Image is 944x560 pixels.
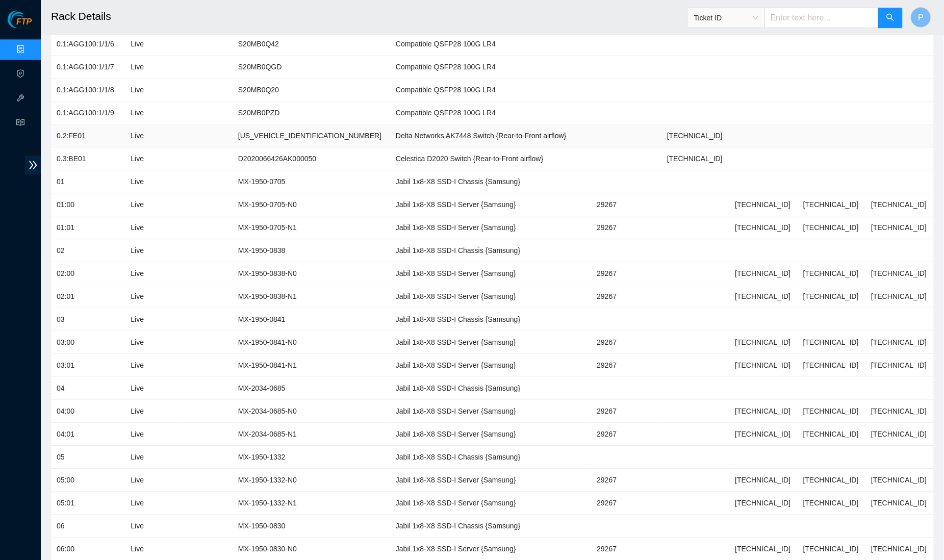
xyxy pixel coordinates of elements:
td: Compatible QSFP28 100G LR4 [390,101,591,124]
td: [TECHNICAL_ID] [866,469,934,492]
td: [TECHNICAL_ID] [798,216,865,239]
td: S20MB0Q20 [233,79,390,101]
td: Live [125,124,181,147]
td: 0.1:AGG100:1/1/7 [51,56,125,79]
td: [TECHNICAL_ID] [798,331,865,354]
td: [TECHNICAL_ID] [730,423,798,446]
td: 04:00 [51,400,125,423]
td: MX-2034-0685-N1 [233,423,390,446]
td: MX-1950-0841-N1 [233,354,390,377]
td: [TECHNICAL_ID] [798,193,865,216]
img: Akamai Technologies [8,10,52,28]
td: Live [125,79,181,101]
td: 05 [51,446,125,469]
span: read [16,114,24,134]
td: [TECHNICAL_ID] [798,423,865,446]
span: Ticket ID [694,10,758,26]
td: Live [125,170,181,193]
td: [TECHNICAL_ID] [730,262,798,285]
td: S20MB0Q42 [233,33,390,56]
td: 06 [51,515,125,538]
td: [TECHNICAL_ID] [866,285,934,308]
td: Live [125,147,181,170]
button: P [911,7,931,28]
td: MX-1950-0838-N0 [233,262,390,285]
td: 29267 [592,262,662,285]
td: Live [125,492,181,515]
td: 03 [51,308,125,331]
td: 29267 [592,423,662,446]
td: [TECHNICAL_ID] [730,285,798,308]
td: Jabil 1x8-X8 SSD-I Chassis {Samsung} [390,170,591,193]
td: [TECHNICAL_ID] [730,354,798,377]
td: 29267 [592,492,662,515]
td: MX-1950-0705-N1 [233,216,390,239]
td: MX-1950-0841 [233,308,390,331]
td: MX-1950-0841-N0 [233,331,390,354]
td: [TECHNICAL_ID] [866,400,934,423]
td: 02:00 [51,262,125,285]
td: Live [125,101,181,124]
td: Live [125,423,181,446]
td: Live [125,515,181,538]
td: MX-1950-0705-N0 [233,193,390,216]
button: search [878,8,903,28]
span: search [886,13,895,23]
td: Live [125,216,181,239]
td: 02 [51,239,125,262]
td: 29267 [592,400,662,423]
td: Live [125,469,181,492]
span: double-right [25,156,41,174]
td: 29267 [592,354,662,377]
td: Compatible QSFP28 100G LR4 [390,79,591,101]
span: FTP [16,17,32,27]
td: 0.2:FE01 [51,124,125,147]
td: 29267 [592,193,662,216]
td: S20MB0QGD [233,56,390,79]
td: Jabil 1x8-X8 SSD-I Server {Samsung} [390,423,591,446]
td: MX-1950-0830 [233,515,390,538]
td: 01:00 [51,193,125,216]
td: 04:01 [51,423,125,446]
td: Live [125,331,181,354]
td: Compatible QSFP28 100G LR4 [390,56,591,79]
td: 02:01 [51,285,125,308]
td: Live [125,33,181,56]
td: 04 [51,377,125,400]
td: [TECHNICAL_ID] [798,262,865,285]
td: 0.1:AGG100:1/1/6 [51,33,125,56]
input: Enter text here... [764,8,879,28]
td: [TECHNICAL_ID] [866,354,934,377]
td: [TECHNICAL_ID] [798,469,865,492]
td: 03:01 [51,354,125,377]
td: 01:01 [51,216,125,239]
td: [TECHNICAL_ID] [798,354,865,377]
td: Live [125,285,181,308]
td: MX-1950-1332-N0 [233,469,390,492]
td: [TECHNICAL_ID] [730,331,798,354]
td: Jabil 1x8-X8 SSD-I Chassis {Samsung} [390,446,591,469]
td: 05:00 [51,469,125,492]
td: Jabil 1x8-X8 SSD-I Server {Samsung} [390,331,591,354]
td: Live [125,354,181,377]
td: [TECHNICAL_ID] [866,331,934,354]
td: Live [125,262,181,285]
td: Live [125,377,181,400]
td: Live [125,400,181,423]
td: [TECHNICAL_ID] [866,216,934,239]
td: MX-1950-0838 [233,239,390,262]
td: Jabil 1x8-X8 SSD-I Chassis {Samsung} [390,515,591,538]
td: Live [125,239,181,262]
td: [TECHNICAL_ID] [798,400,865,423]
td: Jabil 1x8-X8 SSD-I Server {Samsung} [390,492,591,515]
td: 29267 [592,216,662,239]
td: MX-1950-1332-N1 [233,492,390,515]
td: [TECHNICAL_ID] [866,492,934,515]
td: [TECHNICAL_ID] [798,492,865,515]
td: Jabil 1x8-X8 SSD-I Server {Samsung} [390,262,591,285]
td: [TECHNICAL_ID] [866,193,934,216]
td: Jabil 1x8-X8 SSD-I Server {Samsung} [390,285,591,308]
td: 03:00 [51,331,125,354]
td: Jabil 1x8-X8 SSD-I Chassis {Samsung} [390,308,591,331]
td: MX-2034-0685-N0 [233,400,390,423]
